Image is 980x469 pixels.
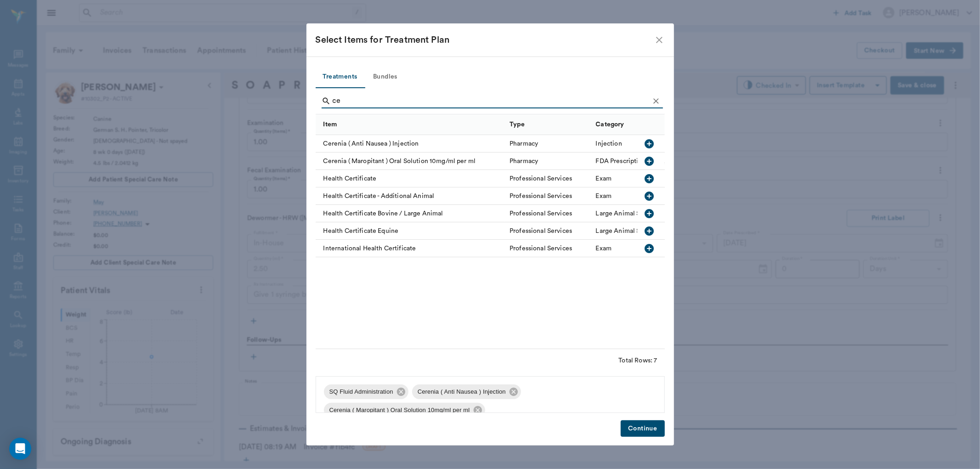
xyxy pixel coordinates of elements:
[621,420,664,437] button: Continue
[510,244,572,253] div: Professional Services
[316,240,505,257] div: International Health Certificate
[412,387,511,396] span: Cerenia ( Anti Nausea ) Injection
[324,403,485,418] div: Cerenia ( Maropitant ) Oral Solution 10mg/ml per ml
[324,406,476,415] span: Cerenia ( Maropitant ) Oral Solution 10mg/ml per ml
[596,139,622,148] div: Injection
[316,170,505,187] div: Health Certificate
[316,205,505,222] div: Health Certificate Bovine / Large Animal
[596,112,624,137] div: Category
[619,356,657,365] div: Total Rows: 7
[596,157,729,166] div: FDA Prescription Meds, Pill, Cap, Liquid, Etc.
[596,174,612,183] div: Exam
[510,226,572,236] div: Professional Services
[510,174,572,183] div: Professional Services
[505,114,591,135] div: Type
[316,187,505,205] div: Health Certificate - Additional Animal
[9,438,31,460] div: Open Intercom Messenger
[316,66,365,88] button: Treatments
[596,244,612,253] div: Exam
[316,153,505,170] div: Cerenia ( Maropitant ) Oral Solution 10mg/ml per ml
[510,209,572,218] div: Professional Services
[510,112,525,137] div: Type
[654,34,665,45] button: close
[323,112,337,137] div: Item
[510,139,538,148] div: Pharmacy
[412,384,521,399] div: Cerenia ( Anti Nausea ) Injection
[316,135,505,153] div: Cerenia ( Anti Nausea ) Injection
[322,94,663,110] div: Search
[596,209,662,218] div: Large Animal Services
[649,94,663,108] button: Clear
[316,222,505,240] div: Health Certificate Equine
[591,114,764,135] div: Category
[510,192,572,201] div: Professional Services
[316,114,505,135] div: Item
[333,94,649,108] input: Find a treatment
[596,226,662,236] div: Large Animal Services
[365,66,406,88] button: Bundles
[596,192,612,201] div: Exam
[510,157,538,166] div: Pharmacy
[324,384,408,399] div: SQ Fluid Administration
[324,387,399,396] span: SQ Fluid Administration
[316,33,654,47] div: Select Items for Treatment Plan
